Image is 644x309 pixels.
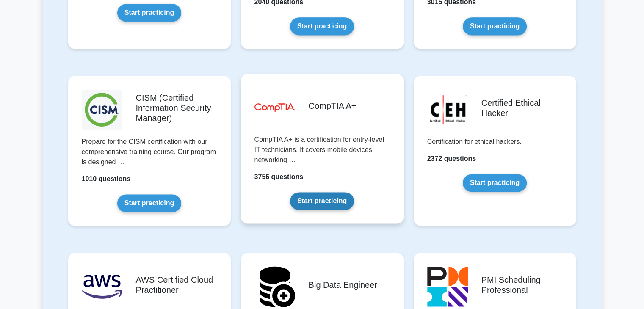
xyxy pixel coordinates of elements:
a: Start practicing [463,17,527,35]
a: Start practicing [290,17,354,35]
a: Start practicing [117,4,181,22]
a: Start practicing [290,192,354,210]
a: Start practicing [117,194,181,212]
a: Start practicing [463,174,527,192]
